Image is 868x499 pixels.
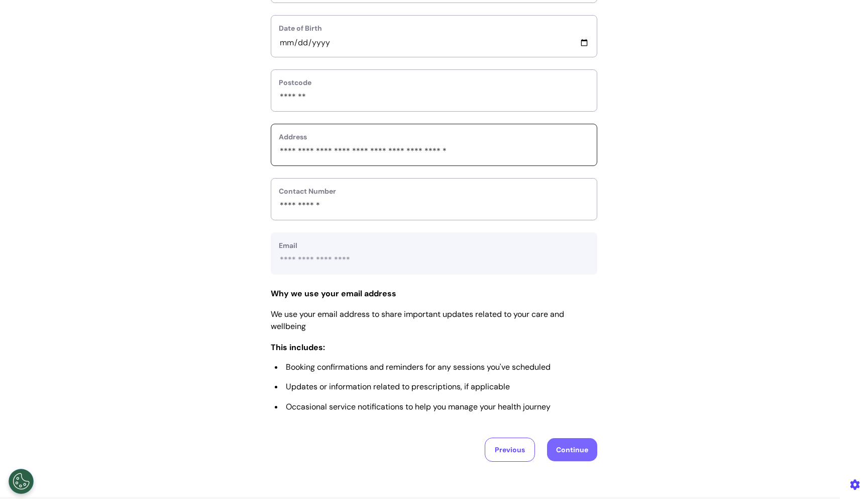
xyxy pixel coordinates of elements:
[279,77,589,88] label: Postcode
[271,289,597,298] h3: Why we use your email address
[547,438,597,461] button: Continue
[485,438,535,462] button: Previous
[271,343,597,411] h3: This includes:
[279,132,589,142] label: Address
[279,23,589,34] label: Date of Birth
[275,362,597,372] li: Booking confirmations and reminders for any sessions you've scheduled
[279,186,589,197] label: Contact Number
[271,308,597,332] p: We use your email address to share important updates related to your care and wellbeing
[9,469,34,494] button: Open Preferences
[275,382,597,391] li: Updates or information related to prescriptions, if applicable
[275,402,597,411] li: Occasional service notifications to help you manage your health journey
[279,240,589,251] label: Email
